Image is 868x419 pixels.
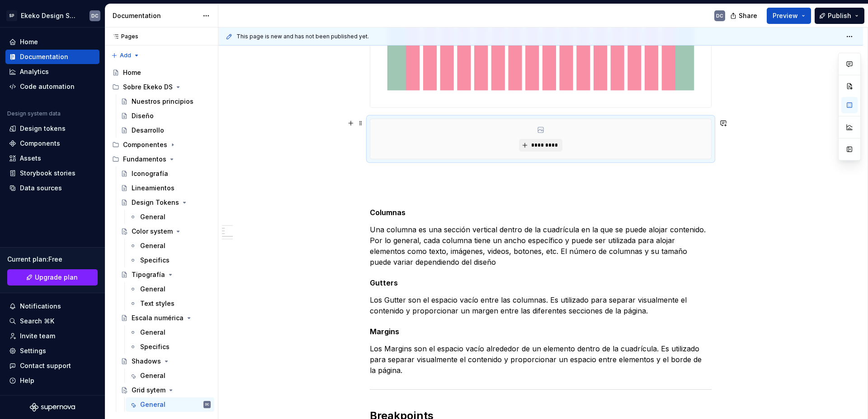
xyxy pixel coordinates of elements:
a: General [126,210,214,224]
div: Shadows [132,357,161,366]
div: Componentes [123,140,167,149]
a: Storybook stories [5,166,99,180]
div: Assets [20,154,41,163]
button: Help [5,373,99,388]
a: Design Tokens [117,195,214,210]
div: Analytics [20,67,49,76]
p: Una columna es una sección vertical dentro de la cuadrícula en la que se puede alojar contenido. ... [370,224,712,267]
h5: Columnas [370,208,712,217]
div: General [140,371,165,380]
a: Analytics [5,64,99,79]
div: Iconografía [132,169,168,178]
a: Grid sytem [117,383,214,397]
div: General [140,285,165,294]
a: GeneralDC [126,397,214,412]
div: DC [716,12,723,19]
a: Design tokens [5,121,99,136]
a: Nuestros principios [117,94,214,109]
div: Text styles [140,299,175,308]
h5: Gutters [370,278,712,287]
div: Specifics [140,256,170,265]
span: Share [739,11,757,20]
div: Storybook stories [20,169,75,178]
div: General [140,400,165,409]
div: Pages [108,33,138,40]
div: Grid sytem [132,386,165,395]
div: DC [205,400,209,409]
div: Escala numérica [132,313,184,322]
a: General [126,325,214,340]
div: Page tree [108,65,214,412]
button: SPEkeko Design SystemDC [2,6,103,25]
div: Fundamentos [108,152,214,166]
div: Specifics [140,342,170,351]
div: Fundamentos [123,155,166,164]
div: Diseño [132,111,154,120]
div: Documentation [20,52,68,61]
a: Tipografía [117,267,214,282]
div: General [140,241,165,250]
button: Add [108,49,142,62]
svg: Supernova Logo [30,403,75,412]
a: Diseño [117,109,214,123]
div: Invite team [20,332,55,341]
a: Iconografía [117,166,214,181]
a: Text styles [126,296,214,311]
a: Upgrade plan [7,269,98,285]
div: Nuestros principios [132,97,193,106]
a: Home [5,35,99,49]
div: Componentes [108,138,214,152]
button: Search ⌘K [5,314,99,328]
div: Ekeko Design System [21,11,79,20]
a: Invite team [5,329,99,343]
div: Help [20,376,34,385]
a: General [126,282,214,296]
div: Lineamientos [132,184,175,193]
span: This page is new and has not been published yet. [236,33,369,40]
a: Home [108,65,214,80]
a: Components [5,136,99,151]
a: Settings [5,344,99,358]
div: Color system [132,227,173,236]
a: Desarrollo [117,123,214,138]
button: Preview [767,8,811,24]
div: General [140,328,165,337]
button: Notifications [5,299,99,313]
span: Upgrade plan [35,273,78,282]
a: Color system [117,224,214,239]
a: General [126,368,214,383]
button: Contact support [5,359,99,373]
div: Home [123,68,141,77]
a: Documentation [5,50,99,64]
div: Components [20,139,60,148]
a: Specifics [126,253,214,267]
h5: Margins [370,327,712,336]
a: Specifics [126,340,214,354]
div: Desarrollo [132,126,164,135]
div: Settings [20,346,46,355]
div: Design tokens [20,124,66,133]
span: Add [120,52,131,59]
div: SP [6,10,17,21]
p: Los Gutter son el espacio vacío entre las columnas. Es utilizado para separar visualmente el cont... [370,295,712,316]
button: Publish [815,8,864,24]
div: Contact support [20,361,71,370]
div: Data sources [20,184,62,193]
a: Shadows [117,354,214,368]
a: Code automation [5,79,99,94]
div: Sobre Ekeko DS [123,83,173,92]
div: Tipografía [132,270,165,279]
div: Current plan : Free [7,255,98,264]
button: Share [726,8,763,24]
a: General [126,239,214,253]
a: Assets [5,151,99,166]
a: Data sources [5,181,99,195]
div: Sobre Ekeko DS [108,80,214,94]
div: Search ⌘K [20,317,54,326]
a: Escala numérica [117,311,214,325]
a: Lineamientos [117,181,214,195]
div: Notifications [20,302,61,311]
div: Code automation [20,82,75,91]
div: General [140,212,165,221]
